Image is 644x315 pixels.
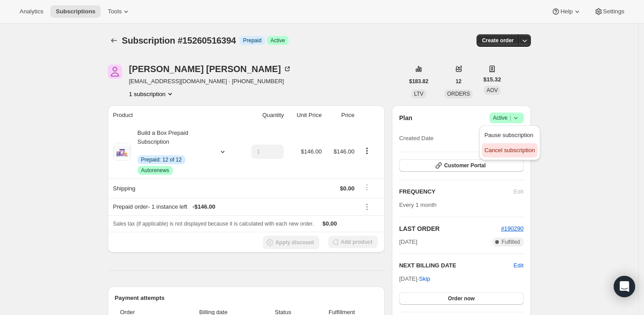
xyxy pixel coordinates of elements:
[340,185,355,192] span: $0.00
[131,129,211,175] div: Build a Box Prepaid Subscription
[141,156,182,163] span: Prepaid: 12 of 12
[447,91,470,97] span: ORDERS
[286,105,324,125] th: Unit Price
[192,202,215,211] span: - $146.00
[477,34,519,47] button: Create order
[270,37,285,44] span: Active
[399,275,430,282] span: [DATE] ·
[108,34,120,47] button: Subscriptions
[122,36,236,45] span: Subscription #15260516394
[113,202,355,211] div: Prepaid order - 1 instance left
[486,87,497,93] span: AOV
[108,178,240,198] th: Shipping
[399,224,501,233] h2: LAST ORDER
[514,261,523,270] button: Edit
[444,162,485,169] span: Customer Portal
[301,148,322,155] span: $146.00
[322,220,337,227] span: $0.00
[129,65,292,73] div: [PERSON_NAME] [PERSON_NAME]
[108,105,240,125] th: Product
[129,77,292,86] span: [EMAIL_ADDRESS][DOMAIN_NAME] · [PHONE_NUMBER]
[129,89,175,98] button: Product actions
[399,134,433,143] span: Created Date
[399,238,417,246] span: [DATE]
[485,132,534,138] span: Pause subscription
[324,105,357,125] th: Price
[483,75,501,84] span: $15.32
[399,292,523,305] button: Order now
[603,8,624,15] span: Settings
[501,238,520,246] span: Fulfilled
[113,221,314,227] span: Sales tax (if applicable) is not displayed because it is calculated with each new order.
[485,147,535,153] span: Cancel subscription
[419,275,430,283] span: Skip
[493,113,520,122] span: Active
[409,78,428,85] span: $183.82
[560,8,572,15] span: Help
[334,148,355,155] span: $146.00
[360,146,374,156] button: Product actions
[399,159,523,172] button: Customer Portal
[482,128,538,142] button: Pause subscription
[399,261,514,270] h2: NEXT BILLING DATE
[102,5,136,18] button: Tools
[141,167,169,174] span: Autorenews
[108,8,122,15] span: Tools
[360,182,374,192] button: Shipping actions
[482,143,538,157] button: Cancel subscription
[108,65,122,79] span: Kristin Lewis
[56,8,95,15] span: Subscriptions
[501,225,524,232] a: #190290
[240,105,287,125] th: Quantity
[50,5,101,18] button: Subscriptions
[589,5,630,18] button: Settings
[614,276,635,297] div: Open Intercom Messenger
[404,75,434,88] button: $183.82
[450,75,467,88] button: 12
[546,5,587,18] button: Help
[14,5,49,18] button: Analytics
[414,272,436,286] button: Skip
[115,294,378,303] h2: Payment attempts
[456,78,461,85] span: 12
[509,114,511,121] span: |
[501,224,524,233] button: #190290
[482,37,514,44] span: Create order
[20,8,43,15] span: Analytics
[399,187,514,196] h2: FREQUENCY
[414,91,424,97] span: LTV
[448,295,475,302] span: Order now
[399,113,412,122] h2: Plan
[243,37,261,44] span: Prepaid
[399,202,436,208] span: Every 1 month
